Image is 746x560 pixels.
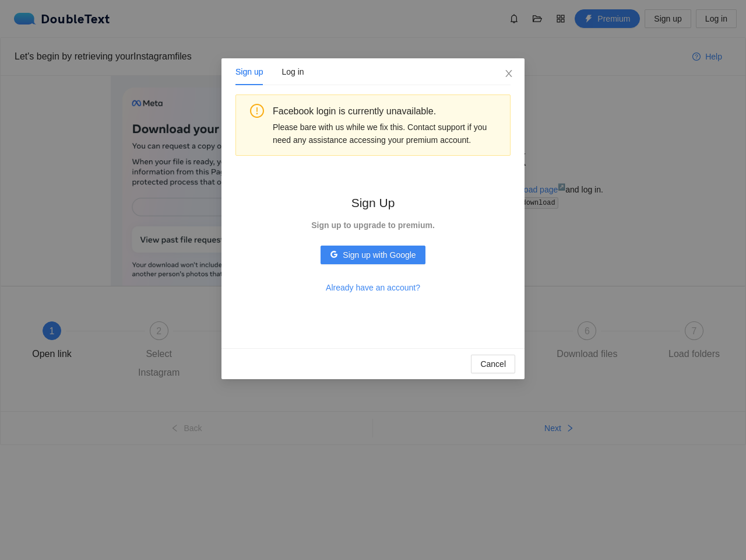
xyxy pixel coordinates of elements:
span: Cancel [480,358,506,370]
button: googleSign up with Google [321,246,425,264]
span: exclamation-circle [250,104,264,118]
div: Log in [281,65,304,78]
span: Sign up with Google [343,249,416,261]
div: Facebook login is currently unavailable. [273,104,501,118]
div: Sign up [235,65,263,78]
button: Cancel [471,355,515,373]
button: Close [493,58,525,90]
span: google [330,250,338,260]
span: close [504,69,513,78]
span: Already have an account? [326,281,420,294]
button: Already have an account? [316,278,430,297]
strong: Sign up to upgrade to premium. [311,220,435,230]
div: Please bare with us while we fix this. Contact support if you need any assistance accessing your ... [273,121,501,146]
h2: Sign Up [311,193,435,212]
